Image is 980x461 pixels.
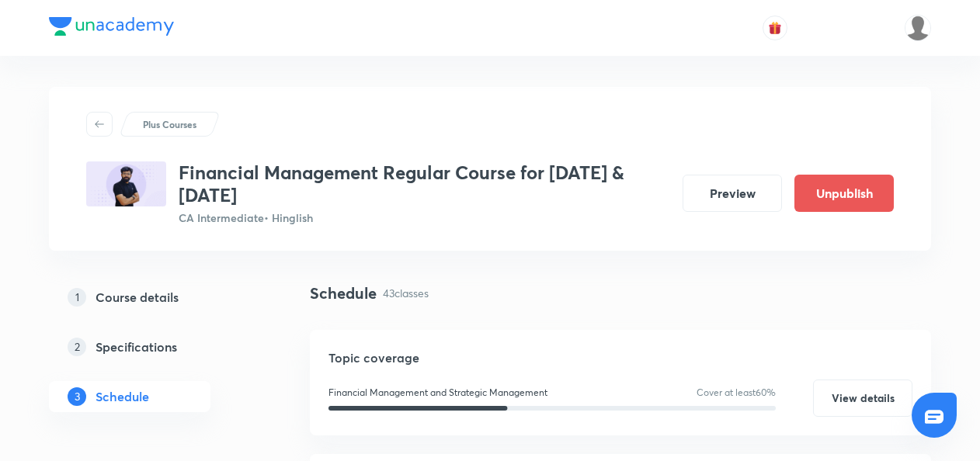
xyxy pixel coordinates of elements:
h5: Topic coverage [328,348,912,367]
a: Company Logo [49,17,174,40]
img: adnan [905,15,931,41]
h5: Schedule [96,387,149,406]
button: Preview [683,175,782,212]
img: BADD264C-4CD8-46FB-9443-E903335F4D38_plus.png [86,161,166,206]
img: Company Logo [49,17,174,36]
p: CA Intermediate • Hinglish [179,210,670,226]
button: View details [813,380,912,417]
p: Financial Management and Strategic Management [328,386,547,400]
h5: Course details [96,288,179,307]
button: avatar [763,16,787,40]
h5: Specifications [96,338,177,356]
p: Plus Courses [143,117,196,131]
a: 1Course details [49,282,260,313]
h4: Schedule [310,282,377,305]
img: avatar [768,21,782,35]
button: Unpublish [794,175,894,212]
p: 1 [68,288,86,307]
a: 2Specifications [49,331,260,362]
p: Cover at least 60 % [697,386,776,400]
p: 43 classes [383,285,429,301]
h3: Financial Management Regular Course for [DATE] & [DATE] [179,161,670,206]
p: 3 [68,387,86,406]
p: 2 [68,338,86,356]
